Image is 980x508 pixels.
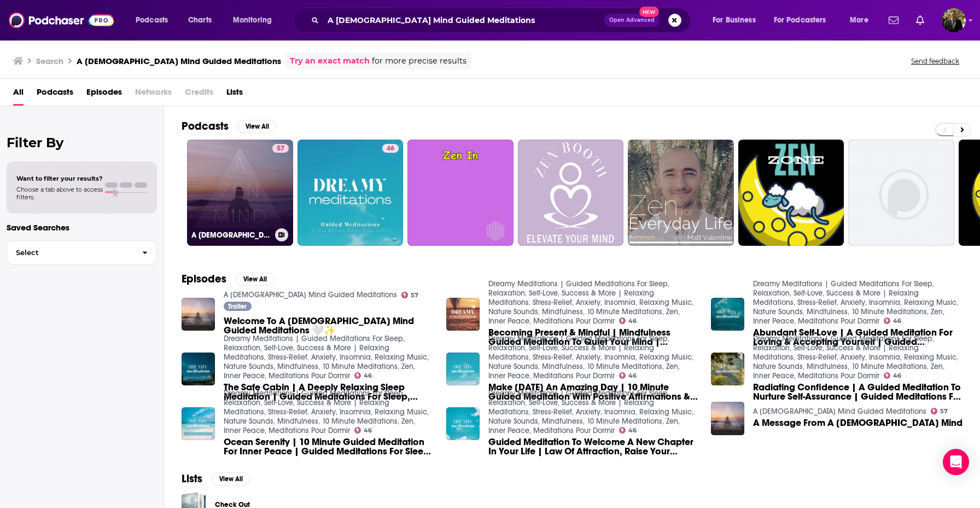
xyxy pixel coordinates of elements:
span: Networks [135,83,172,106]
img: Abundant Self-Love | A Guided Meditation For Loving & Accepting Yourself | Guided Meditations For... [711,298,744,331]
a: 57 [272,144,289,153]
a: Podcasts [37,83,73,106]
button: Open AdvancedNew [604,14,660,27]
a: Podchaser - Follow, Share and Rate Podcasts [9,10,114,31]
span: Charts [188,13,212,28]
button: Send feedback [908,56,962,66]
span: For Business [713,13,756,28]
span: 46 [364,428,372,433]
button: View All [211,472,250,486]
button: Show profile menu [942,8,966,32]
a: Ocean Serenity | 10 Minute Guided Meditation For Inner Peace | Guided Meditations For Sleep, Stre... [224,437,433,456]
a: Welcome To A Zen Mind Guided Meditations 🤍✨ [224,316,433,335]
span: Welcome To A [DEMOGRAPHIC_DATA] Mind Guided Meditations 🤍✨ [224,316,433,335]
a: PodcastsView All [182,119,277,133]
a: Dreamy Meditations | Guided Meditations For Sleep, Relaxation, Self-Love, Success & More | Relaxi... [224,334,429,380]
a: The Safe Cabin | A Deeply Relaxing Sleep Meditation | Guided Meditations For Sleep, Relaxation, S... [182,353,215,386]
a: Try an exact match [290,55,370,67]
a: Charts [181,11,218,29]
a: ListsView All [182,472,250,486]
img: Guided Meditation To Welcome A New Chapter In Your Life | Law Of Attraction, Raise Your Vibration... [446,407,480,441]
span: 46 [628,319,637,324]
button: open menu [225,11,286,29]
a: 46 [354,427,372,434]
a: Dreamy Meditations | Guided Meditations For Sleep, Relaxation, Self-Love, Success & More | Relaxi... [753,279,958,326]
span: Select [7,249,133,256]
button: View All [237,120,277,133]
a: Show notifications dropdown [912,11,929,30]
button: open menu [767,11,842,29]
a: Episodes [86,83,122,106]
a: 46 [884,317,902,324]
a: A Zen Mind Guided Meditations [753,407,926,416]
img: Make Today An Amazing Day | 10 Minute Guided Meditation With Positive Affirmations & Relaxing Mus... [446,353,480,386]
span: Logged in as david40333 [942,8,966,32]
button: Select [7,240,157,265]
span: Make [DATE] An Amazing Day | 10 Minute Guided Meditation With Positive Affirmations & Relaxing Mu... [488,383,698,401]
div: Search podcasts, credits, & more... [304,8,701,33]
a: 46 [354,372,372,379]
h2: Lists [182,472,202,486]
a: 46 [619,317,637,324]
a: Dreamy Meditations | Guided Meditations For Sleep, Relaxation, Self-Love, Success & More | Relaxi... [753,334,958,380]
a: 46 [884,372,902,379]
span: 57 [940,409,948,414]
a: 46 [619,427,637,434]
img: Radiating Confidence | A Guided Meditation To Nurture Self-Assurance | Guided Meditations For Sle... [711,353,744,386]
a: Radiating Confidence | A Guided Meditation To Nurture Self-Assurance | Guided Meditations For Sle... [753,383,962,401]
span: 46 [893,373,901,378]
h3: A [DEMOGRAPHIC_DATA] Mind Guided Meditations [191,230,271,240]
img: Ocean Serenity | 10 Minute Guided Meditation For Inner Peace | Guided Meditations For Sleep, Stre... [182,407,215,441]
a: 46 [382,144,399,153]
span: Credits [185,83,213,106]
span: For Podcasters [774,13,826,28]
span: 57 [411,293,418,298]
span: More [850,13,868,28]
span: 57 [277,143,284,154]
span: Podcasts [136,13,168,28]
a: Dreamy Meditations | Guided Meditations For Sleep, Relaxation, Self-Love, Success & More | Relaxi... [488,389,693,435]
a: 57A [DEMOGRAPHIC_DATA] Mind Guided Meditations [187,140,293,246]
span: 46 [628,373,637,378]
a: Becoming Present & Mindful | Mindfulness Guided Meditation To Quiet Your Mind | Relaxing Music, S... [446,298,480,331]
span: Open Advanced [609,18,655,23]
a: Abundant Self-Love | A Guided Meditation For Loving & Accepting Yourself | Guided Meditations For... [753,328,962,347]
a: Dreamy Meditations | Guided Meditations For Sleep, Relaxation, Self-Love, Success & More | Relaxi... [488,279,693,326]
a: 46 [297,140,404,246]
img: A Message From A Zen Mind [711,402,744,435]
input: Search podcasts, credits, & more... [323,11,604,29]
h2: Episodes [182,272,226,286]
span: 46 [628,428,637,433]
a: All [13,83,24,106]
a: Guided Meditation To Welcome A New Chapter In Your Life | Law Of Attraction, Raise Your Vibration... [488,437,698,456]
a: 57 [401,292,419,298]
a: The Safe Cabin | A Deeply Relaxing Sleep Meditation | Guided Meditations For Sleep, Relaxation, S... [224,383,433,401]
p: Saved Searches [7,222,157,233]
a: Becoming Present & Mindful | Mindfulness Guided Meditation To Quiet Your Mind | Relaxing Music, S... [488,328,698,347]
span: for more precise results [372,55,466,67]
a: EpisodesView All [182,272,275,286]
a: Dreamy Meditations | Guided Meditations For Sleep, Relaxation, Self-Love, Success & More | Relaxi... [224,389,429,435]
a: A Zen Mind Guided Meditations [224,290,397,299]
span: Trailer [228,303,247,310]
a: 46 [619,372,637,379]
img: Welcome To A Zen Mind Guided Meditations 🤍✨ [182,298,215,331]
a: Lists [226,83,243,106]
div: Open Intercom Messenger [943,449,969,475]
span: New [639,7,659,17]
span: Want to filter your results? [16,175,103,182]
span: Monitoring [233,13,272,28]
